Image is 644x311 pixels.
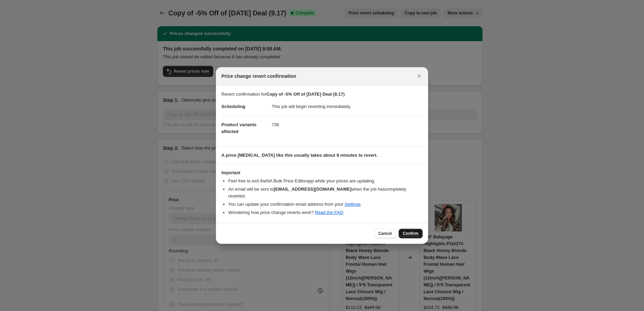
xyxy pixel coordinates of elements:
span: Confirm [403,231,418,236]
b: A price [MEDICAL_DATA] like this usually takes about 9 minutes to revert. [221,153,377,158]
a: Read the FAQ [315,210,343,215]
h3: Important [221,170,423,176]
li: You can update your confirmation email address from your . [228,201,423,208]
button: Cancel [374,229,396,238]
dd: This job will begin reverting immediately. [272,98,423,116]
dd: 736 [272,116,423,134]
button: Confirm [399,229,423,238]
p: Revert confirmation for [221,91,423,98]
li: Wondering how price change reverts work? . [228,209,423,216]
li: Feel free to exit the NA Bulk Price Editor app while your prices are updating. [228,178,423,184]
a: Settings [345,202,361,207]
li: An email will be sent to when the job has completely reverted . [228,186,423,200]
b: [EMAIL_ADDRESS][DOMAIN_NAME] [274,187,351,192]
button: Close [414,71,424,81]
b: Copy of -5% Off of [DATE] Deal (9.17) [267,92,345,97]
span: Scheduling [221,104,245,109]
span: Price change revert confirmation [221,73,296,80]
span: Cancel [378,231,392,236]
span: Product variants affected [221,122,257,134]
